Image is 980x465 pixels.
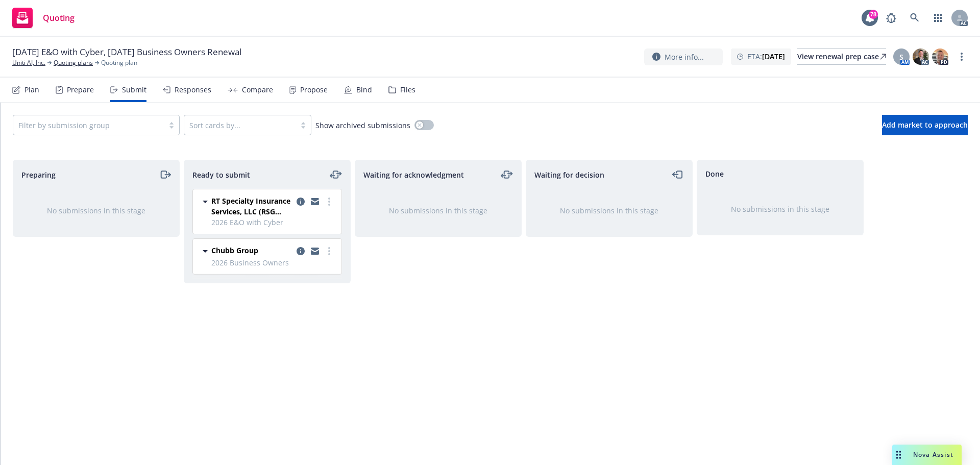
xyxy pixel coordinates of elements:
div: Propose [300,86,328,94]
div: Compare [242,86,273,94]
button: Nova Assist [892,445,962,465]
strong: [DATE] [762,52,785,61]
div: No submissions in this stage [30,205,163,216]
span: Show archived submissions [315,120,410,131]
a: Quoting [8,4,79,32]
img: photo [932,48,948,65]
a: more [955,51,968,63]
span: 2026 Business Owners [211,257,335,268]
a: copy logging email [309,195,321,208]
a: moveLeft [672,168,684,181]
a: copy logging email [295,195,307,208]
div: View renewal prep case [797,49,886,64]
a: more [323,245,335,257]
img: photo [913,48,929,65]
span: Quoting [43,14,75,22]
button: More info... [644,48,723,65]
a: Uniti AI, Inc. [12,58,45,67]
div: No submissions in this stage [543,205,676,216]
span: ETA : [747,51,785,62]
div: Responses [175,86,211,94]
div: No submissions in this stage [714,204,847,214]
a: copy logging email [309,245,321,257]
div: Plan [24,86,39,94]
button: Add market to approach [882,115,968,135]
span: S [899,52,903,62]
span: 2026 E&O with Cyber [211,217,335,228]
span: Nova Assist [913,450,953,459]
div: 78 [869,10,878,19]
span: RT Specialty Insurance Services, LLC (RSG Specialty, LLC) [211,195,292,217]
div: Submit [122,86,146,94]
div: Bind [356,86,372,94]
span: Waiting for acknowledgment [363,169,464,180]
div: Files [400,86,415,94]
a: Switch app [928,8,948,28]
span: More info... [665,52,704,62]
div: Prepare [67,86,94,94]
div: Drag to move [892,445,905,465]
span: Waiting for decision [534,169,604,180]
a: copy logging email [295,245,307,257]
a: Quoting plans [54,58,93,67]
a: View renewal prep case [797,48,886,65]
span: Preparing [21,169,56,180]
a: moveLeftRight [330,168,342,181]
a: Search [904,8,925,28]
span: Chubb Group [211,245,258,256]
span: [DATE] E&O with Cyber, [DATE] Business Owners Renewal [12,46,241,58]
span: Quoting plan [101,58,137,67]
div: No submissions in this stage [372,205,505,216]
a: moveLeftRight [501,168,513,181]
span: Ready to submit [192,169,250,180]
a: more [323,195,335,208]
span: Add market to approach [882,120,968,130]
a: Report a Bug [881,8,901,28]
span: Done [705,168,724,179]
a: moveRight [159,168,171,181]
